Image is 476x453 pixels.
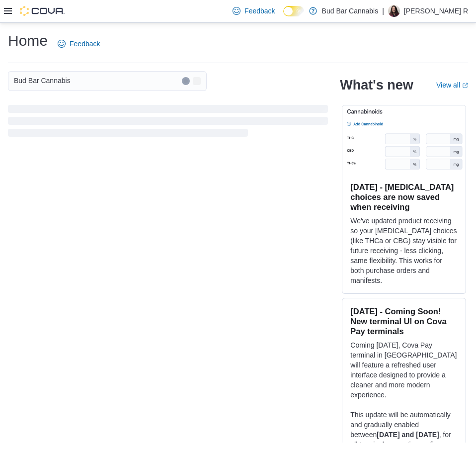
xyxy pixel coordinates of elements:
[193,77,201,85] button: Open list of options
[8,31,48,51] h1: Home
[377,431,439,439] strong: [DATE] and [DATE]
[350,340,458,400] p: Coming [DATE], Cova Pay terminal in [GEOGRAPHIC_DATA] will feature a refreshed user interface des...
[388,5,400,17] div: Kellie R
[8,107,328,139] span: Loading
[283,6,304,16] input: Dark Mode
[229,1,279,21] a: Feedback
[462,83,468,89] svg: External link
[20,6,65,16] img: Cova
[70,39,100,49] span: Feedback
[350,216,458,285] p: We've updated product receiving so your [MEDICAL_DATA] choices (like THCa or CBG) stay visible fo...
[54,34,104,54] a: Feedback
[350,306,458,336] h3: [DATE] - Coming Soon! New terminal UI on Cova Pay terminals
[404,5,468,17] p: [PERSON_NAME] R
[436,81,468,89] a: View allExternal link
[244,6,275,16] span: Feedback
[350,182,458,212] h3: [DATE] - [MEDICAL_DATA] choices are now saved when receiving
[182,77,190,85] button: Clear input
[340,77,413,93] h2: What's new
[322,5,379,17] p: Bud Bar Cannabis
[382,5,384,17] p: |
[14,75,71,87] span: Bud Bar Cannabis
